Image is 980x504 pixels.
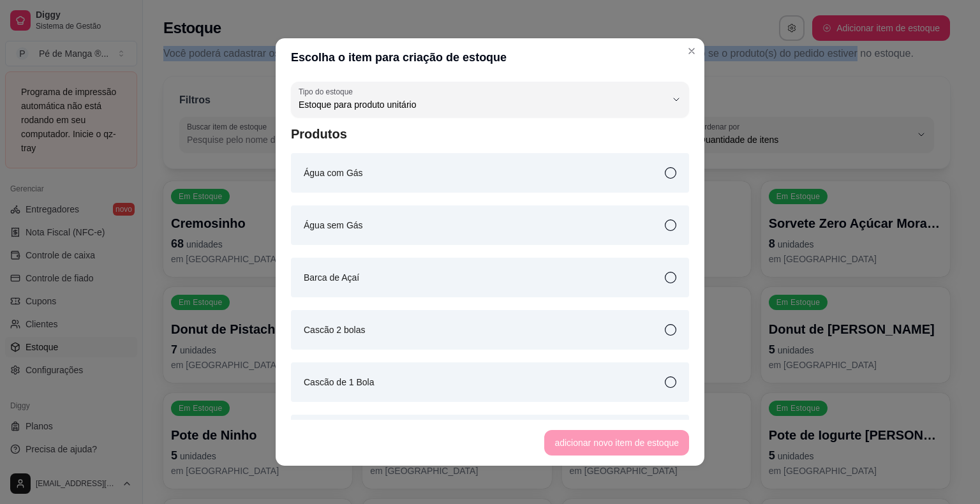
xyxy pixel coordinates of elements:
header: Escolha o item para criação de estoque [276,38,704,77]
span: Estoque para produto unitário [299,98,666,111]
article: Cascão de 1 Bola [304,375,375,389]
article: Produtos [291,125,689,143]
button: Close [681,41,702,61]
article: Cascão 2 bolas [304,323,366,337]
label: Tipo do estoque [299,86,357,97]
article: Barca de Açaí [304,271,359,285]
article: Água com Gás [304,166,363,180]
button: Tipo do estoqueEstoque para produto unitário [291,82,689,117]
article: Água sem Gás [304,218,363,232]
